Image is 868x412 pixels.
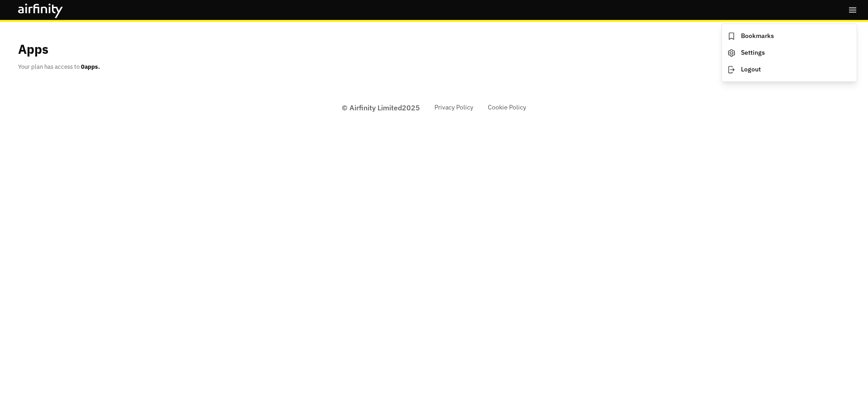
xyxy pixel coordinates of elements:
[342,102,420,113] p: © Airfinity Limited 2025
[81,63,100,71] b: 0 apps.
[488,103,526,112] a: Cookie Policy
[18,40,48,59] p: Apps
[434,103,473,112] a: Privacy Policy
[18,62,100,71] p: Your plan has access to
